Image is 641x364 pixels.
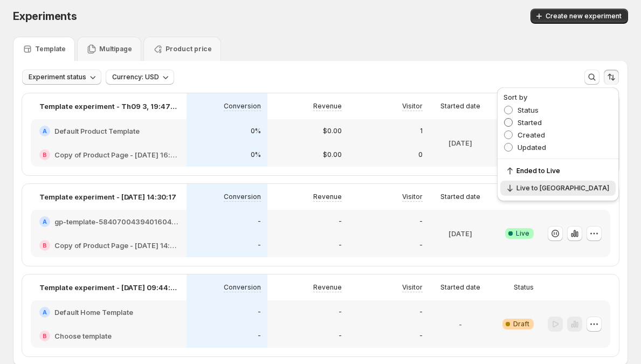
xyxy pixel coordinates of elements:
h2: B [43,333,47,339]
span: Status [518,106,539,114]
span: Updated [518,143,546,152]
p: - [258,241,261,250]
p: - [419,241,423,250]
h2: B [43,242,47,249]
p: Template experiment - [DATE] 09:44:01 [39,282,178,293]
span: Live [516,229,529,238]
button: Create new experiment [530,9,628,24]
p: - [339,308,342,317]
button: Experiment status [22,70,101,85]
p: Product price [166,45,212,53]
button: Currency: USD [106,70,174,85]
p: - [258,332,261,340]
h2: A [43,218,47,225]
p: 0% [251,150,261,159]
p: Visitor [402,102,423,111]
span: Started [518,118,542,127]
button: Sort the results [604,70,619,85]
p: 0 [418,150,423,159]
p: 0% [251,127,261,135]
p: Conversion [224,102,261,111]
p: Multipage [99,45,132,53]
button: Ended to Live [500,163,616,178]
p: - [258,217,261,226]
h2: Copy of Product Page - [DATE] 14:34:33 [54,240,178,251]
span: Draft [513,320,529,328]
h2: Default Product Template [54,126,140,136]
p: Revenue [313,193,342,201]
p: Status [514,283,534,292]
span: Create new experiment [546,12,622,20]
p: Conversion [224,283,261,292]
p: Revenue [313,102,342,111]
span: Experiments [13,10,77,23]
p: Template experiment - Th09 3, 19:47:37 [39,101,178,112]
h2: Copy of Product Page - [DATE] 16:53:53 [54,149,178,160]
span: Created [518,131,545,139]
p: - [258,308,261,317]
p: $0.00 [323,127,342,135]
p: - [419,332,423,340]
p: Started date [440,102,480,111]
p: Visitor [402,193,423,201]
p: Started date [440,193,480,201]
span: Live to [GEOGRAPHIC_DATA] [516,184,609,193]
p: - [419,217,423,226]
p: - [459,319,462,329]
p: Visitor [402,283,423,292]
h2: gp-template-584070043940160483 [54,216,178,227]
h2: Default Home Template [54,307,133,318]
p: Template [35,45,66,53]
h2: Choose template [54,331,112,341]
p: $0.00 [323,150,342,159]
p: [DATE] [449,228,472,239]
h2: B [43,152,47,158]
p: Started date [440,283,480,292]
p: - [339,217,342,226]
p: 1 [420,127,423,135]
p: - [419,308,423,317]
p: Template experiment - [DATE] 14:30:17 [39,191,176,202]
p: - [339,332,342,340]
span: Sort by [504,93,527,101]
p: [DATE] [449,138,472,148]
span: Currency: USD [112,73,159,81]
p: Conversion [224,193,261,201]
h2: A [43,128,47,134]
p: - [339,241,342,250]
span: Ended to Live [516,167,609,175]
span: Experiment status [29,73,86,81]
p: Revenue [313,283,342,292]
button: Live to [GEOGRAPHIC_DATA] [500,181,616,196]
h2: A [43,309,47,315]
